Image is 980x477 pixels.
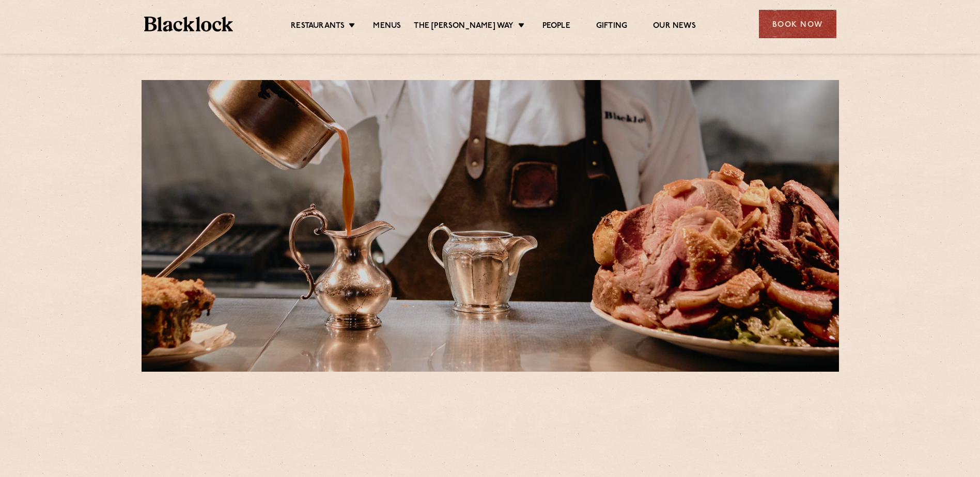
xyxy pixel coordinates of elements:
a: Restaurants [291,21,345,33]
img: BL_Textured_Logo-footer-cropped.svg [144,17,234,31]
a: Our News [653,21,696,33]
a: People [542,21,570,33]
a: Menus [373,21,401,33]
a: The [PERSON_NAME] Way [414,21,514,33]
a: Gifting [596,21,627,33]
div: Book Now [759,10,836,38]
